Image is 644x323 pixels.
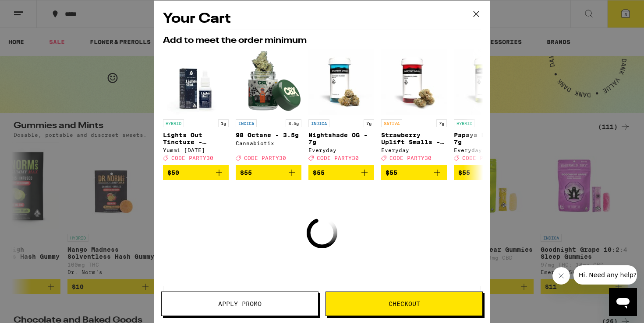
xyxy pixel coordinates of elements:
[308,132,374,146] p: Nightshade OG - 7g
[364,119,374,127] p: 7g
[163,36,481,45] h2: Add to meet the order minimum
[454,49,520,115] img: Everyday - Papaya Mirage - 7g
[454,147,520,153] div: Everyday
[381,49,447,165] a: Open page for Strawberry Uplift Smalls - 7g from Everyday
[308,119,329,127] p: INDICA
[240,169,252,176] span: $55
[236,49,301,165] a: Open page for 98 Octane - 3.5g from Cannabiotix
[244,155,286,161] span: CODE PARTY30
[171,155,213,161] span: CODE PARTY30
[381,132,447,146] p: Strawberry Uplift Smalls - 7g
[308,165,374,180] button: Add to bag
[163,147,229,153] div: Yummi [DATE]
[389,155,432,161] span: CODE PARTY30
[286,119,301,127] p: 3.5g
[163,49,229,115] img: Yummi Karma - Lights Out Tincture - 1000mg
[313,169,325,176] span: $55
[609,288,637,316] iframe: Button to launch messaging window
[163,165,229,180] button: Add to bag
[462,155,504,161] span: CODE PARTY30
[381,119,402,127] p: SATIVA
[218,119,229,127] p: 1g
[326,292,483,316] button: Checkout
[573,265,637,285] iframe: Message from company
[381,147,447,153] div: Everyday
[218,301,262,307] span: Apply Promo
[308,147,374,153] div: Everyday
[436,119,447,127] p: 7g
[236,132,301,139] p: 98 Octane - 3.5g
[163,9,481,29] h2: Your Cart
[161,292,318,316] button: Apply Promo
[236,165,301,180] button: Add to bag
[308,49,374,165] a: Open page for Nightshade OG - 7g from Everyday
[236,140,301,146] div: Cannabiotix
[167,169,179,176] span: $50
[163,132,229,146] p: Lights Out Tincture - 1000mg
[454,165,520,180] button: Add to bag
[454,119,475,127] p: HYBRID
[236,49,301,115] img: Cannabiotix - 98 Octane - 3.5g
[381,49,447,115] img: Everyday - Strawberry Uplift Smalls - 7g
[389,301,420,307] span: Checkout
[454,49,520,165] a: Open page for Papaya Mirage - 7g from Everyday
[236,119,257,127] p: INDICA
[458,169,470,176] span: $55
[386,169,397,176] span: $55
[552,267,570,285] iframe: Close message
[163,49,229,165] a: Open page for Lights Out Tincture - 1000mg from Yummi Karma
[317,155,359,161] span: CODE PARTY30
[381,165,447,180] button: Add to bag
[308,49,374,115] img: Everyday - Nightshade OG - 7g
[454,132,520,146] p: Papaya Mirage - 7g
